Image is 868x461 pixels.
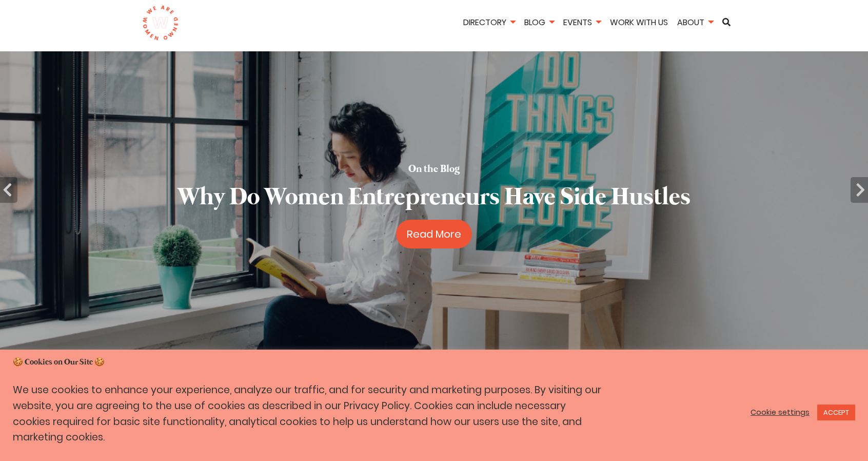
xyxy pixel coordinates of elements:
a: Events [560,16,604,28]
a: Blog [521,16,558,28]
a: About [674,16,717,28]
a: Read More [396,220,472,248]
a: Cookie settings [751,408,810,417]
h2: Why Do Women Entrepreneurs Have Side Hustles [177,181,691,215]
img: logo [142,5,179,41]
li: About [674,16,717,31]
a: Search [719,18,734,26]
li: Directory [460,16,519,31]
li: Events [560,16,604,31]
a: Directory [460,16,519,28]
h5: 🍪 Cookies on Our Site 🍪 [13,357,855,368]
a: Work With Us [606,16,672,28]
h5: On the Blog [408,162,460,177]
li: Blog [521,16,558,31]
a: ACCEPT [817,405,855,420]
p: We use cookies to enhance your experience, analyze our traffic, and for security and marketing pu... [13,382,602,446]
